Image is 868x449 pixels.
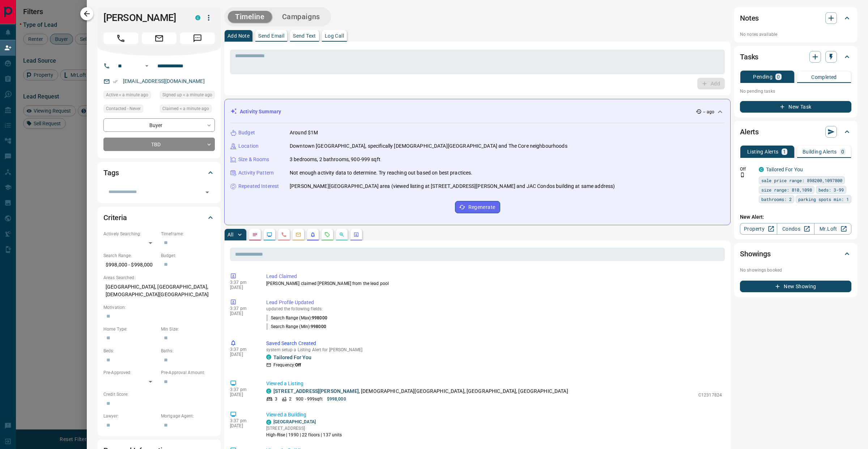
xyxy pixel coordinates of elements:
p: [STREET_ADDRESS] [266,425,342,432]
p: updated the following fields: [266,306,722,311]
span: parking spots min: 1 [798,196,849,203]
p: 1 [783,149,786,154]
p: [PERSON_NAME] claimed [PERSON_NAME] from the lead pool [266,280,722,287]
h2: Criteria [103,212,127,223]
button: New Task [740,101,851,113]
svg: Notes [252,232,258,238]
p: 3 bedrooms, 2 bathrooms, 900-999 sqft [290,156,380,163]
svg: Lead Browsing Activity [267,232,272,238]
h2: Showings [740,248,771,260]
p: Lead Profile Updated [266,299,722,306]
p: Actively Searching: [103,231,157,237]
p: Send Text [293,33,316,38]
p: Location [238,142,259,150]
div: condos.ca [266,420,271,425]
p: Around $1M [290,129,318,137]
p: 0 [841,149,844,154]
p: New Alert: [740,213,851,221]
p: 3:37 pm [230,306,255,311]
div: Buyer [103,118,215,132]
p: Mortgage Agent: [161,413,215,419]
p: Budget: [161,252,215,259]
p: Search Range: [103,252,157,259]
span: Claimed < a minute ago [162,105,209,112]
strong: Off [295,362,301,368]
p: Saved Search Created [266,340,722,347]
a: [GEOGRAPHIC_DATA] [273,419,316,424]
p: [DATE] [230,285,255,290]
p: 0 [777,74,780,79]
a: Tailored For You [766,167,803,172]
p: Not enough activity data to determine. Try reaching out based on best practices. [290,169,473,177]
p: Activity Pattern [238,169,274,177]
p: Beds: [103,348,157,354]
p: Timeframe: [161,231,215,237]
p: Search Range (Max) : [266,315,327,321]
p: High-Rise | 1990 | 22 floors | 137 units [266,432,342,438]
p: Completed [811,75,837,80]
span: sale price range: 898200,1097800 [761,177,842,184]
a: Condos [777,223,814,235]
p: Off [740,166,754,172]
p: No showings booked [740,267,851,273]
p: 2 [289,396,292,402]
div: condos.ca [266,389,271,394]
div: TBD [103,138,215,151]
p: All [227,232,233,237]
p: Areas Searched: [103,274,215,281]
p: [PERSON_NAME][GEOGRAPHIC_DATA] area (viewed listing at [STREET_ADDRESS][PERSON_NAME] and JAC Cond... [290,182,615,190]
span: Email [142,33,176,44]
svg: Agent Actions [353,232,359,238]
p: Lead Claimed [266,273,722,280]
div: Tue Oct 14 2025 [103,91,156,101]
p: [DATE] [230,392,255,397]
h1: [PERSON_NAME] [103,12,184,24]
span: beds: 3-99 [818,186,844,193]
p: $998,000 - $998,000 [103,259,157,271]
a: Property [740,223,777,235]
button: Campaigns [275,11,327,23]
p: Search Range (Min) : [266,323,326,330]
span: Signed up < a minute ago [162,91,212,98]
p: Downtown [GEOGRAPHIC_DATA], specifically [DEMOGRAPHIC_DATA][GEOGRAPHIC_DATA] and The Core neighbo... [290,142,567,150]
div: Tue Oct 14 2025 [160,105,215,115]
h2: Tasks [740,51,758,63]
span: size range: 810,1098 [761,186,812,193]
p: Baths: [161,348,215,354]
span: 998000 [311,324,326,329]
button: New Showing [740,281,851,292]
p: 3:37 pm [230,280,255,285]
p: 900 - 999 sqft [296,396,322,402]
span: Contacted - Never [106,105,141,112]
span: Message [180,33,215,44]
svg: Push Notification Only [740,172,745,177]
p: 3:37 pm [230,387,255,392]
h2: Notes [740,12,759,24]
button: Timeline [228,11,272,23]
p: [DATE] [230,311,255,316]
div: Activity Summary-- ago [230,105,724,118]
p: Home Type: [103,326,157,332]
a: Mr.Loft [814,223,851,235]
p: No notes available [740,31,851,38]
p: , [DEMOGRAPHIC_DATA][GEOGRAPHIC_DATA], [GEOGRAPHIC_DATA], [GEOGRAPHIC_DATA] [273,387,568,395]
div: Alerts [740,123,851,140]
p: Viewed a Listing [266,380,722,387]
div: Showings [740,245,851,263]
p: Min Size: [161,326,215,332]
div: condos.ca [759,167,764,172]
button: Regenerate [455,201,500,213]
p: Pre-Approved: [103,369,157,376]
p: [DATE] [230,352,255,357]
p: Frequency: [273,362,301,368]
span: bathrooms: 2 [761,196,792,203]
p: [DATE] [230,423,255,428]
div: Criteria [103,209,215,226]
svg: Listing Alerts [310,232,316,238]
p: Send Email [258,33,284,38]
p: -- ago [703,109,714,115]
p: C12317824 [698,392,722,398]
p: Lawyer: [103,413,157,419]
p: Pending [753,74,773,79]
svg: Email Verified [113,79,118,84]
